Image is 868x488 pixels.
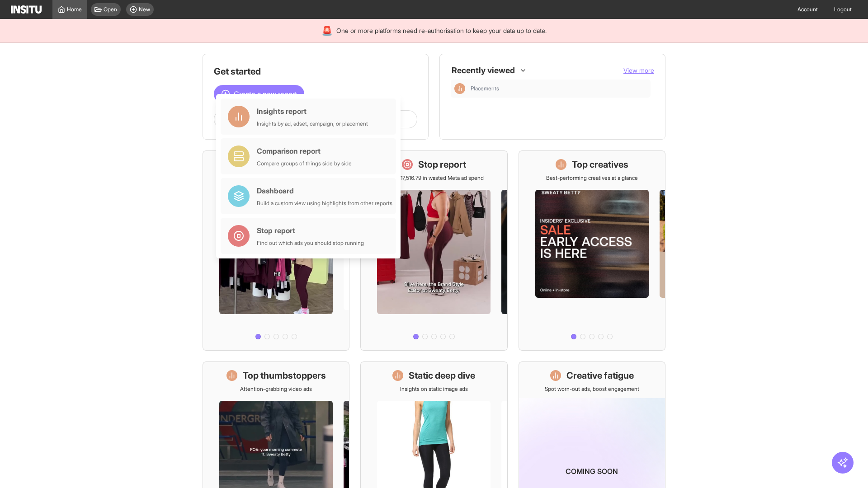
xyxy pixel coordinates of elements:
a: Top creativesBest-performing creatives at a glance [519,150,665,351]
span: New [139,6,150,13]
button: View more [623,66,654,75]
span: Open [104,6,117,13]
span: Create a new report [234,89,297,99]
div: Insights [454,83,465,94]
span: One or more platforms need re-authorisation to keep your data up to date. [336,26,547,35]
p: Best-performing creatives at a glance [546,174,638,182]
a: What's live nowSee all active ads instantly [203,150,349,351]
div: Find out which ads you should stop running [257,239,364,247]
div: Comparison report [257,145,352,156]
h1: Stop report [418,158,466,171]
span: View more [623,66,654,74]
a: Stop reportSave £17,516.79 in wasted Meta ad spend [360,150,507,351]
span: Home [67,6,82,13]
div: Dashboard [257,185,392,196]
h1: Top thumbstoppers [243,369,326,382]
div: Build a custom view using highlights from other reports [257,200,392,207]
span: Placements [471,85,499,92]
div: Stop report [257,225,364,236]
div: Insights report [257,106,368,117]
div: 🚨 [321,24,333,37]
img: Logo [11,5,42,14]
button: Create a new report [214,85,304,103]
div: Insights by ad, adset, campaign, or placement [257,120,368,127]
p: Insights on static image ads [400,385,468,393]
p: Attention-grabbing video ads [240,385,312,393]
h1: Get started [214,65,417,78]
span: Placements [471,85,647,92]
p: Save £17,516.79 in wasted Meta ad spend [384,174,484,182]
div: Compare groups of things side by side [257,160,352,167]
h1: Static deep dive [409,369,475,382]
h1: Top creatives [572,158,628,171]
